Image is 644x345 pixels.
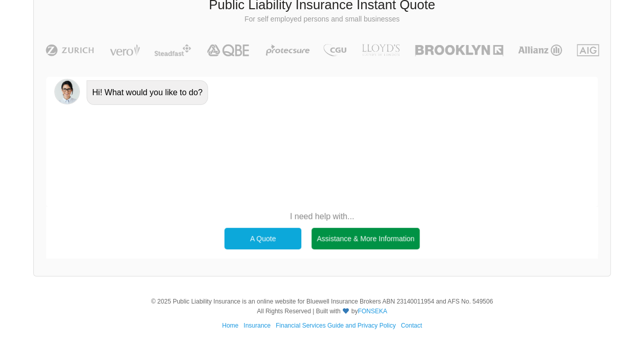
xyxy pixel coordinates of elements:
[201,44,256,56] img: QBE | Public Liability Insurance
[276,322,396,329] a: Financial Services Guide and Privacy Policy
[311,228,420,249] div: Assistance & More Information
[41,14,603,25] p: For self employed persons and small businesses
[41,44,99,56] img: Zurich | Public Liability Insurance
[573,44,603,56] img: AIG | Public Liability Insurance
[513,44,567,56] img: Allianz | Public Liability Insurance
[319,44,350,56] img: CGU | Public Liability Insurance
[356,44,405,56] img: LLOYD's | Public Liability Insurance
[243,322,271,329] a: Insurance
[224,228,301,249] div: A Quote
[105,44,144,56] img: Vero | Public Liability Insurance
[87,80,208,105] div: Hi! What would you like to do?
[150,44,195,56] img: Steadfast | Public Liability Insurance
[54,79,80,104] img: Chatbot | PLI
[358,308,387,315] a: FONSEKA
[401,322,422,329] a: Contact
[222,322,238,329] a: Home
[262,44,314,56] img: Protecsure | Public Liability Insurance
[219,211,425,222] p: I need help with...
[411,44,507,56] img: Brooklyn | Public Liability Insurance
